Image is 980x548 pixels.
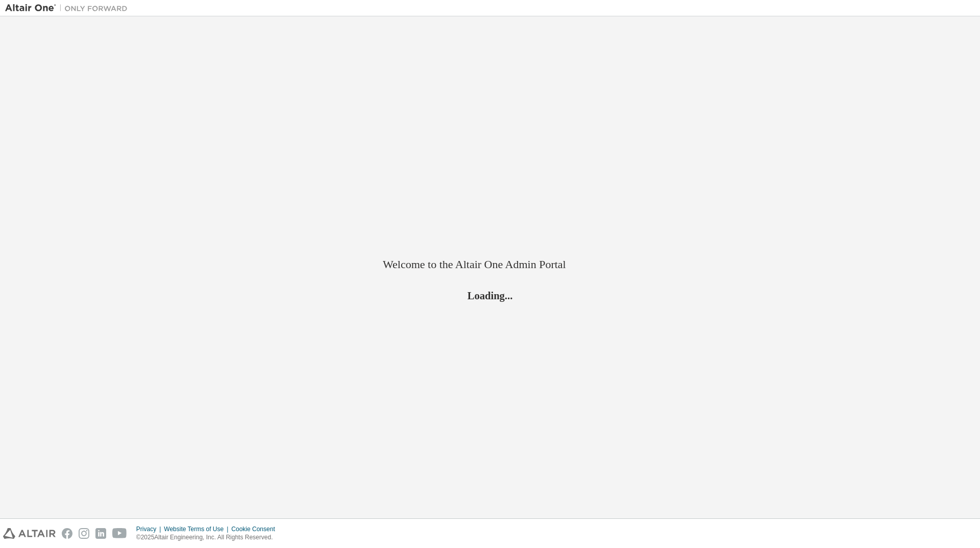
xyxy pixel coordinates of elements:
[383,257,597,272] h2: Welcome to the Altair One Admin Portal
[95,528,106,539] img: linkedin.svg
[3,528,56,539] img: altair_logo.svg
[383,289,597,302] h2: Loading...
[79,528,89,539] img: instagram.svg
[112,528,127,539] img: youtube.svg
[231,525,281,533] div: Cookie Consent
[62,528,72,539] img: facebook.svg
[136,525,164,533] div: Privacy
[164,525,231,533] div: Website Terms of Use
[5,3,133,13] img: Altair One
[136,533,281,542] p: © 2025 Altair Engineering, Inc. All Rights Reserved.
